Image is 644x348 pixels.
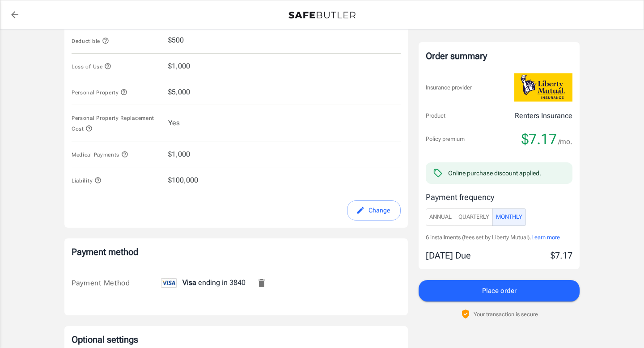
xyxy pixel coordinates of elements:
span: Visa [182,278,196,287]
button: Personal Property [72,87,127,98]
span: ending in 3840 [161,278,246,287]
button: Remove this card [251,272,272,294]
span: 6 installments (fees set by Liberty Mutual). [426,234,531,241]
button: Monthly [492,208,526,226]
p: $7.17 [551,249,572,262]
span: $1,000 [168,149,190,160]
p: [DATE] Due [426,249,471,262]
span: Personal Property [72,89,127,96]
p: Insurance provider [426,83,472,92]
span: Place order [482,285,517,297]
p: Renters Insurance [515,110,572,121]
button: Liability [72,175,102,186]
button: Deductible [72,35,109,46]
div: Payment Method [72,278,161,289]
button: Medical Payments [72,149,128,160]
span: $100,000 [168,175,198,186]
p: Your transaction is secure [474,310,538,318]
p: Policy premium [426,135,465,144]
span: Deductible [72,38,109,44]
span: $5,000 [168,87,190,98]
span: $1,000 [168,61,190,72]
span: Liability [72,178,102,184]
img: visa [161,278,177,288]
span: $500 [168,35,184,46]
button: edit [347,200,401,221]
div: Order summary [426,49,572,63]
button: Personal Property Replacement Cost [72,112,161,134]
img: Back to quotes [288,12,356,19]
span: Annual [429,212,452,222]
p: Optional settings [72,333,401,346]
span: Monthly [496,212,522,222]
button: Place order [419,280,580,301]
p: Product [426,111,445,120]
span: Medical Payments [72,152,128,158]
a: back to quotes [6,6,24,24]
div: Online purchase discount applied. [448,169,541,178]
img: Liberty Mutual [514,73,572,102]
p: Payment frequency [426,191,572,203]
p: Payment method [72,246,401,258]
span: Yes [168,118,180,128]
span: $7.17 [521,130,557,148]
button: Quarterly [455,208,493,226]
span: /mo. [558,136,572,148]
span: Loss of Use [72,64,111,70]
span: Quarterly [458,212,489,222]
span: Learn more [531,234,560,241]
button: Annual [426,208,455,226]
span: Personal Property Replacement Cost [72,115,154,132]
button: Loss of Use [72,61,111,72]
